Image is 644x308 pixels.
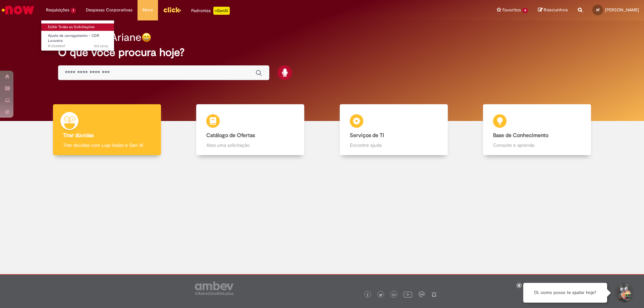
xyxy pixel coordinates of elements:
[392,293,396,297] img: logo_footer_linkedin.png
[522,8,528,13] span: 4
[195,282,233,295] img: logo_footer_ambev_rotulo_gray.png
[538,7,568,13] a: Rascunhos
[94,44,108,49] time: 18/09/2025 18:51:37
[596,8,600,12] span: AF
[366,293,369,297] img: logo_footer_facebook.png
[71,8,76,13] span: 1
[350,142,438,148] p: Encontre ajuda
[86,7,132,13] span: Despesas Corporativas
[605,7,639,13] span: [PERSON_NAME]
[493,132,548,139] b: Base de Conhecimento
[206,142,294,148] p: Abra uma solicitação
[46,7,69,13] span: Requisições
[493,142,581,148] p: Consulte e aprenda
[191,7,230,15] div: Padroniza
[142,33,151,42] img: happy-face.png
[544,7,568,13] span: Rascunhos
[35,104,179,156] a: Tirar dúvidas Tirar dúvidas com Lupi Assist e Gen Ai
[523,283,607,303] div: Oi, como posso te ajudar hoje?
[41,23,115,31] a: Exibir Todas as Solicitações
[143,7,153,13] span: More
[431,291,437,297] img: logo_footer_naosei.png
[163,5,181,15] img: click_logo_yellow_360x200.png
[58,47,586,58] h2: O que você procura hoje?
[48,33,99,44] span: Ajuste de carregamento - CDR Louveira
[1,3,35,17] img: ServiceNow
[379,293,382,297] img: logo_footer_twitter.png
[63,142,151,148] p: Tirar dúvidas com Lupi Assist e Gen Ai
[419,291,425,297] img: logo_footer_workplace.png
[614,283,634,303] button: Iniciar Conversa de Suporte
[63,132,94,139] b: Tirar dúvidas
[466,104,609,156] a: Base de Conhecimento Consulte e aprenda
[48,44,108,49] span: R13548847
[502,7,521,13] span: Favoritos
[179,104,322,156] a: Catálogo de Ofertas Abra uma solicitação
[350,132,384,139] b: Serviços de TI
[41,20,114,51] ul: Requisições
[206,132,255,139] b: Catálogo de Ofertas
[322,104,466,156] a: Serviços de TI Encontre ajuda
[404,290,412,299] img: logo_footer_youtube.png
[213,7,230,15] p: +GenAi
[94,44,108,49] span: 12d atrás
[41,32,115,47] a: Aberto R13548847 : Ajuste de carregamento - CDR Louveira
